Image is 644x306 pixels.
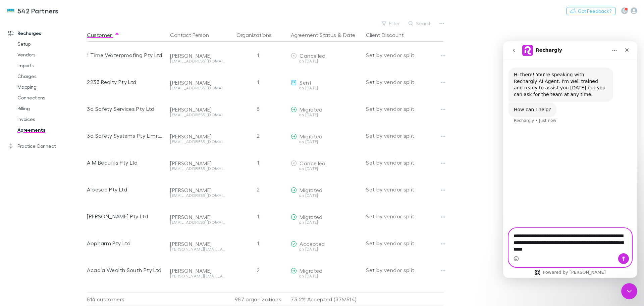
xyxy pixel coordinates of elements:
div: on [DATE] [291,140,361,144]
div: [PERSON_NAME] [170,106,225,113]
span: Cancelled [300,52,325,59]
span: Accepted [300,241,325,247]
div: [PERSON_NAME] [170,241,225,247]
div: 1 [228,69,288,95]
div: A M Beaufils Pty Ltd [87,149,165,176]
a: Setup [11,39,91,49]
div: Abpharm Pty Ltd [87,230,165,257]
button: Search [405,19,436,28]
a: Invoices [11,114,91,125]
a: Imports [11,60,91,71]
h3: 542 Partners [17,7,59,15]
div: 8 [228,95,288,122]
button: Client Discount [366,28,412,42]
div: [EMAIL_ADDRESS][DOMAIN_NAME] [170,167,225,171]
div: 514 customers [87,293,167,306]
div: [EMAIL_ADDRESS][DOMAIN_NAME] [170,140,225,144]
img: 542 Partners's Logo [7,7,15,15]
div: Set by vendor split [366,95,444,122]
div: 957 organizations [228,293,288,306]
a: Billing [11,103,91,114]
div: Set by vendor split [366,230,444,257]
a: Agreements [11,125,91,135]
button: Agreement Status [291,28,336,42]
a: Recharges [1,28,91,39]
button: Filter [378,19,404,28]
div: on [DATE] [291,113,361,117]
span: Cancelled [300,160,325,166]
div: on [DATE] [291,59,361,63]
span: Migrated [300,214,322,220]
span: Migrated [300,267,322,274]
div: 3d Safety Services Pty Ltd [87,95,165,122]
a: Mapping [11,82,91,92]
button: Customer [87,28,120,42]
div: 2 [228,257,288,283]
span: Sent [300,79,311,86]
span: Migrated [300,106,322,113]
div: & [291,28,361,42]
a: Connections [11,92,91,103]
div: Set by vendor split [366,257,444,283]
div: on [DATE] [291,193,361,198]
div: on [DATE] [291,86,361,90]
a: Charges [11,71,91,82]
div: Acadia Wealth South Pty Ltd [87,257,165,283]
a: Vendors [11,49,91,60]
div: 2233 Realty Pty Ltd [87,69,165,95]
div: [EMAIL_ADDRESS][DOMAIN_NAME] [170,193,225,198]
div: 1 Time Waterproofing Pty Ltd [87,42,165,69]
div: [PERSON_NAME] [170,133,225,140]
div: [PERSON_NAME] [170,52,225,59]
span: Migrated [300,133,322,139]
div: [PERSON_NAME][EMAIL_ADDRESS][DOMAIN_NAME] [170,247,225,251]
div: Set by vendor split [366,122,444,149]
div: on [DATE] [291,274,361,278]
div: [PERSON_NAME] Pty Ltd [87,203,165,230]
div: [PERSON_NAME][EMAIL_ADDRESS][PERSON_NAME][DOMAIN_NAME] [170,274,225,278]
button: Contact Person [170,28,217,42]
div: Set by vendor split [366,69,444,95]
div: on [DATE] [291,220,361,224]
button: Date [343,28,355,42]
div: 3d Safety Systems Pty Limited [87,122,165,149]
button: Organizations [236,28,280,42]
div: Set by vendor split [366,203,444,230]
div: 2 [228,122,288,149]
div: [PERSON_NAME] [170,214,225,220]
div: [PERSON_NAME] [170,160,225,167]
div: [EMAIL_ADDRESS][DOMAIN_NAME] [170,59,225,63]
div: Set by vendor split [366,42,444,69]
div: [EMAIL_ADDRESS][DOMAIN_NAME] [170,86,225,90]
div: 2 [228,176,288,203]
div: 1 [228,230,288,257]
div: [PERSON_NAME] [170,187,225,193]
div: [PERSON_NAME] [170,79,225,86]
div: Set by vendor split [366,176,444,203]
div: 1 [228,42,288,69]
p: 73.2% Accepted (376/514) [291,293,361,306]
a: Practice Connect [1,141,91,151]
a: 542 Partners [3,3,63,19]
button: Got Feedback? [566,7,616,15]
span: Migrated [300,187,322,193]
iframe: Intercom live chat [503,41,637,278]
div: Set by vendor split [366,149,444,176]
div: 1 [228,149,288,176]
div: 1 [228,203,288,230]
div: [PERSON_NAME] [170,267,225,274]
div: A'besco Pty Ltd [87,176,165,203]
